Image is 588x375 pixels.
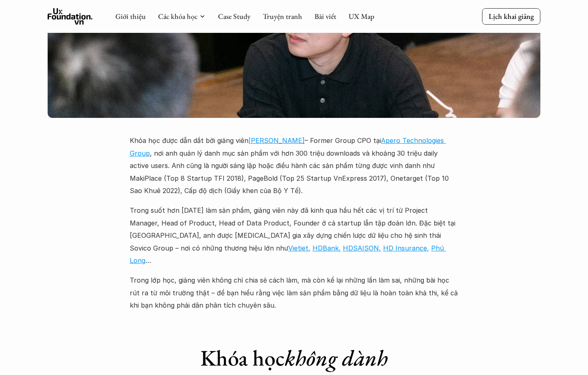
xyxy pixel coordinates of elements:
[263,12,302,21] a: Truyện tranh
[130,204,458,267] p: Trong suốt hơn [DATE] làm sản phẩm, giảng viên này đã kinh qua hầu hết các vị trí từ Project Mana...
[130,274,458,311] p: Trong lớp học, giảng viên không chỉ chia sẻ cách làm, mà còn kể lại những lần làm sai, những bài ...
[130,134,458,197] p: Khóa học được dẫn dắt bởi giảng viên – Former Group CPO tại , nơi anh quản lý danh mục sản phẩm v...
[158,12,198,21] a: Các khóa học
[218,12,250,21] a: Case Study
[288,244,310,252] a: Vietjet,
[312,244,341,252] a: HDBank,
[343,244,381,252] a: HDSAISON,
[482,8,540,24] a: Lịch khai giảng
[489,12,534,21] p: Lịch khai giảng
[130,244,446,265] a: Phú Long
[349,12,374,21] a: UX Map
[130,136,446,157] a: Apero Technologies Group
[383,244,429,252] a: HD Insurance,
[115,12,146,21] a: Giới thiệu
[315,12,336,21] a: Bài viết
[248,136,305,145] a: [PERSON_NAME]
